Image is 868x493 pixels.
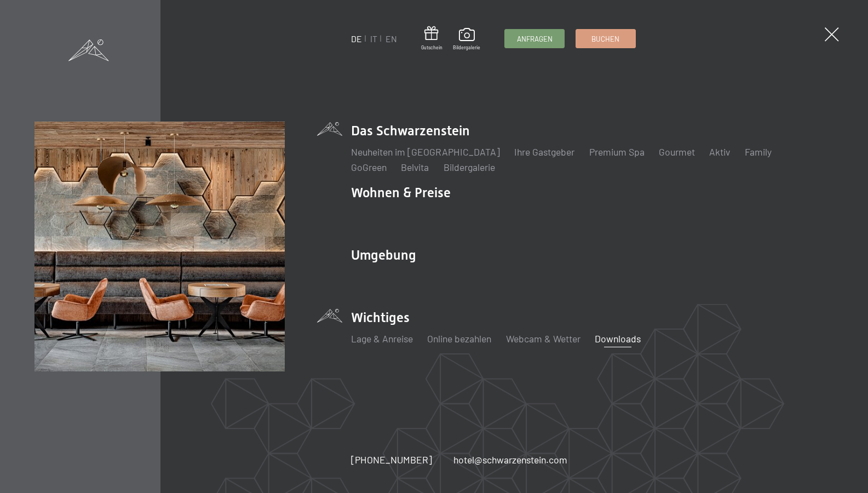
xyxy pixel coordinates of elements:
a: Aktiv [709,146,730,158]
a: Buchen [576,30,635,48]
a: Downloads [595,333,641,345]
a: Webcam & Wetter [506,333,580,345]
a: Gourmet [659,146,695,158]
span: Gutschein [421,44,442,51]
a: Bildergalerie [444,161,495,173]
span: Bildergalerie [453,44,480,51]
a: Belvita [401,161,429,173]
a: Premium Spa [589,146,645,158]
a: Lage & Anreise [351,333,413,345]
a: Online bezahlen [427,333,491,345]
a: Bildergalerie [453,28,480,51]
span: Anfragen [517,34,553,44]
a: Gutschein [421,26,442,51]
a: Family [745,146,772,158]
a: Neuheiten im [GEOGRAPHIC_DATA] [351,146,500,158]
img: Wellnesshotels - Bar - Spieltische - Kinderunterhaltung [35,122,284,371]
a: IT [370,33,377,44]
a: Ihre Gastgeber [514,146,574,158]
a: GoGreen [351,161,387,173]
a: [PHONE_NUMBER] [351,453,432,467]
span: Buchen [591,34,619,44]
a: Anfragen [505,30,564,48]
a: hotel@schwarzenstein.com [453,453,567,467]
a: EN [386,33,397,44]
a: DE [351,33,362,44]
span: [PHONE_NUMBER] [351,454,432,466]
